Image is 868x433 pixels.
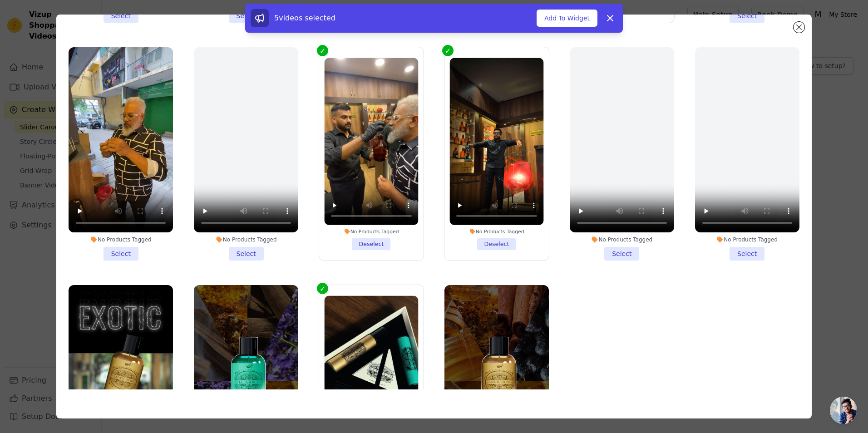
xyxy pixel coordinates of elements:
div: Open chat [830,397,857,424]
div: No Products Tagged [194,236,298,243]
div: No Products Tagged [449,228,543,234]
div: No Products Tagged [325,228,419,234]
div: No Products Tagged [695,236,799,243]
div: No Products Tagged [69,236,173,243]
span: 5 videos selected [274,14,335,22]
div: No Products Tagged [570,236,674,243]
button: Add To Widget [537,10,597,27]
